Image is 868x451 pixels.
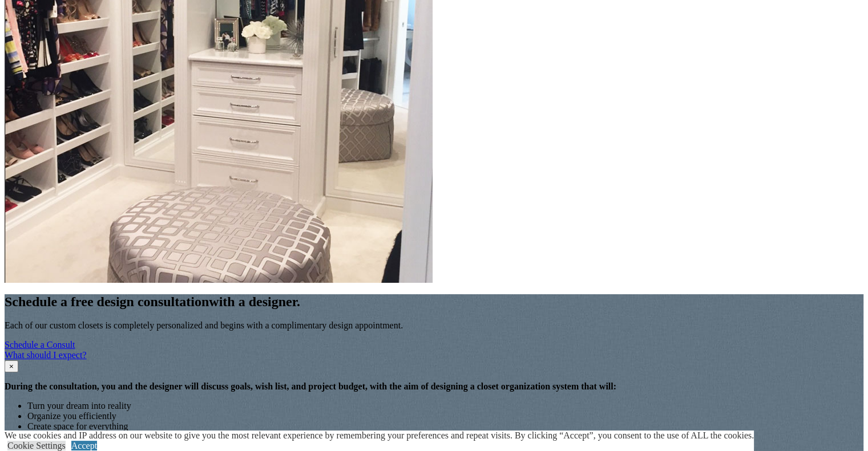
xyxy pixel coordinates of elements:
a: Accept [71,441,97,450]
p: Each of our custom closets is completely personalized and begins with a complimentary design appo... [5,320,863,331]
li: Organize you efficiently [27,411,863,421]
span: with a designer. [209,294,300,309]
button: Close [5,360,18,372]
li: Turn your dream into reality [27,401,863,411]
h2: Schedule a free design consultation [5,294,863,310]
img: Closet Factory goes the extra distance to make interior designer's lives easier. [435,25,778,367]
div: We use cookies and IP address on our website to give you the most relevant experience by remember... [5,430,754,441]
li: Create space for everything [27,421,863,432]
span: × [9,362,14,371]
a: Cookie Settings [7,441,66,450]
strong: During the consultation, you and the designer will discuss goals, wish list, and project budget, ... [5,381,616,391]
a: Schedule a Consult [5,340,75,350]
a: What should I expect? [5,350,87,360]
